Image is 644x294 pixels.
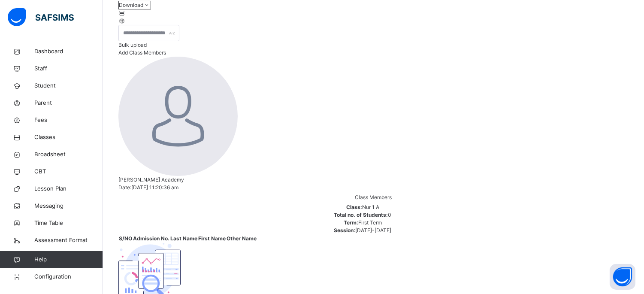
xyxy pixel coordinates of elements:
span: Broadsheet [34,150,103,159]
th: Other Name [226,234,257,243]
span: CBT [34,167,103,176]
span: Student [34,82,103,90]
span: 0 [388,212,392,218]
span: Assessment Format [34,236,103,245]
th: First Name [198,234,226,243]
span: Session: [334,227,356,233]
span: Add Class Members [118,49,166,56]
span: Lesson Plan [34,185,103,193]
img: default.svg [118,57,238,176]
span: Dashboard [34,47,103,56]
span: Class: [346,204,362,210]
span: Staff [34,64,103,73]
img: safsims [8,8,74,26]
th: Last Name [170,234,198,243]
span: Time Table [34,219,103,227]
th: S/NO [118,234,133,243]
span: Fees [34,116,103,124]
span: Bulk upload [118,42,147,48]
span: Class Members [355,194,392,200]
span: First Term [358,219,382,226]
span: Classes [34,133,103,142]
span: Term: [344,219,358,226]
span: Parent [34,99,103,107]
span: Messaging [34,202,103,210]
span: Date: [118,184,131,191]
th: Admission No. [133,234,170,243]
button: Open asap [610,264,635,290]
span: Download [119,2,143,8]
span: [DATE]-[DATE] [356,227,392,233]
span: Total no. of Students: [334,212,388,218]
span: [PERSON_NAME] Academy [118,176,184,183]
span: Nur 1 A [362,204,379,210]
span: Help [34,255,103,264]
span: [DATE] 11:20:36 am [131,184,178,191]
span: Configuration [34,273,103,281]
